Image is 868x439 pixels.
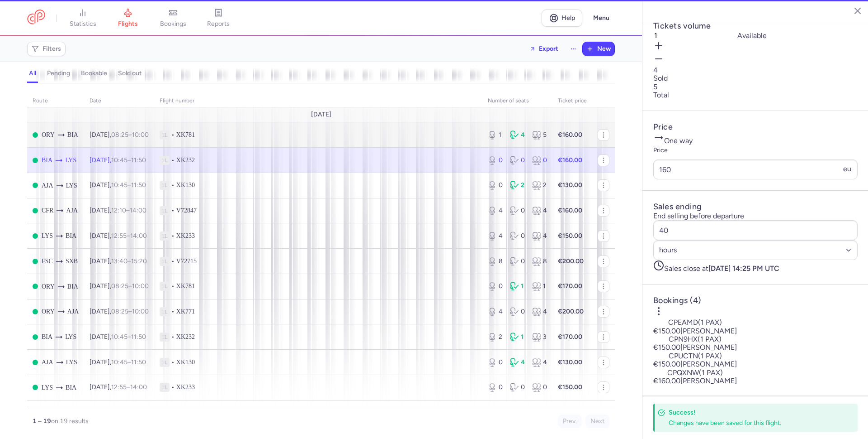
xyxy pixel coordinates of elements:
[111,257,147,265] span: –
[843,164,854,173] span: eur
[132,308,149,315] time: 10:00
[29,69,36,77] h4: all
[160,206,169,215] span: 1L
[81,69,107,77] h4: bookable
[680,327,737,335] span: [PERSON_NAME]
[532,383,547,392] div: 0
[669,419,838,427] div: Changes have been saved for this flight.
[653,335,737,343] div: (1 PAX)
[160,257,169,266] span: 1L
[171,257,175,266] span: •
[558,131,582,139] strong: €160.00
[111,131,128,139] time: 08:25
[669,408,838,417] h4: Success!
[111,383,147,391] span: –
[653,376,680,385] span: €160.00
[668,318,698,327] span: CPEAMD
[171,358,175,367] span: •
[111,156,146,164] span: –
[28,42,65,56] button: Filters
[42,357,53,367] span: AJA
[653,335,737,352] button: CPN9HX(1 PAX)€150.00[PERSON_NAME]
[176,307,195,316] span: XK771
[558,156,582,164] strong: €160.00
[510,383,525,392] div: 0
[66,256,78,266] span: SXB
[131,257,147,265] time: 15:20
[510,206,525,215] div: 0
[176,282,195,291] span: XK781
[680,376,737,385] span: [PERSON_NAME]
[510,307,525,316] div: 0
[171,333,175,342] span: •
[154,94,482,108] th: Flight number
[653,220,858,240] input: ##
[488,232,503,241] div: 4
[130,232,147,240] time: 14:00
[510,358,525,367] div: 4
[66,231,76,241] span: BIA
[42,130,55,140] span: ORY
[130,383,147,391] time: 14:00
[111,207,126,214] time: 12:10
[558,207,582,214] strong: €160.00
[131,156,146,164] time: 11:50
[653,369,737,386] button: CPQXNW(1 PAX)€160.00[PERSON_NAME]
[653,74,858,82] p: Sold
[111,207,146,214] span: –
[67,307,79,317] span: AJA
[558,415,582,428] button: Prev.
[669,352,698,360] span: CPUCTN
[708,264,779,273] strong: [DATE] 14:25 PM UTC
[532,282,547,291] div: 1
[111,282,128,290] time: 08:25
[111,358,146,366] span: –
[653,21,858,31] h4: Tickets volume
[532,206,547,215] div: 4
[552,94,592,108] th: Ticket price
[653,260,858,273] p: Sales close at
[66,181,77,191] span: LYS
[111,282,149,290] span: –
[42,231,53,241] span: LYS
[532,232,547,241] div: 4
[160,130,169,140] span: 1L
[653,352,737,360] div: (1 PAX)
[65,332,76,342] span: LYS
[532,181,547,190] div: 2
[524,42,564,56] button: Export
[532,333,547,342] div: 3
[171,130,175,140] span: •
[558,232,582,240] strong: €150.00
[585,415,609,428] button: Next
[160,383,169,392] span: 1L
[111,333,127,341] time: 10:45
[160,358,169,367] span: 1L
[488,130,503,140] div: 1
[176,181,195,190] span: XK130
[488,383,503,392] div: 0
[47,69,70,77] h4: pending
[532,358,547,367] div: 4
[90,156,146,164] span: [DATE],
[171,181,175,190] span: •
[510,232,525,241] div: 0
[111,257,127,265] time: 13:40
[160,282,169,291] span: 1L
[171,383,175,392] span: •
[488,333,503,342] div: 2
[65,155,76,165] span: LYS
[558,383,582,391] strong: €150.00
[653,132,858,145] p: One way
[542,10,582,27] a: Help
[160,181,169,190] span: 1L
[131,333,146,341] time: 11:50
[176,383,195,392] span: XK233
[488,257,503,266] div: 8
[67,282,78,292] span: BIA
[532,307,547,316] div: 4
[680,360,737,368] span: [PERSON_NAME]
[488,358,503,367] div: 0
[90,333,146,341] span: [DATE],
[111,181,127,189] time: 10:45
